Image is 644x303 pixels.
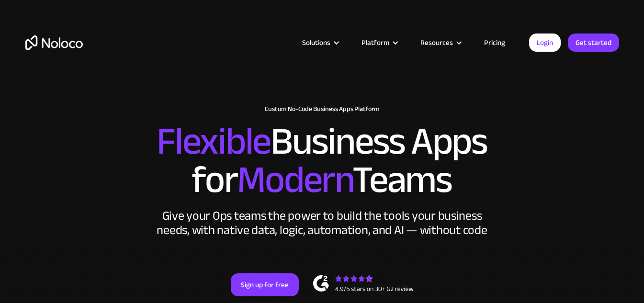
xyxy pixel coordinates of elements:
[302,36,330,49] div: Solutions
[568,34,619,52] a: Get started
[408,36,472,49] div: Resources
[157,106,271,177] span: Flexible
[529,34,561,52] a: Login
[420,36,453,49] div: Resources
[231,273,299,296] a: Sign up for free
[155,209,490,237] div: Give your Ops teams the power to build the tools your business needs, with native data, logic, au...
[25,105,619,113] h1: Custom No-Code Business Apps Platform
[237,144,352,215] span: Modern
[290,36,350,49] div: Solutions
[25,123,619,199] h2: Business Apps for Teams
[472,36,517,49] a: Pricing
[362,36,389,49] div: Platform
[350,36,408,49] div: Platform
[25,35,83,50] a: home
